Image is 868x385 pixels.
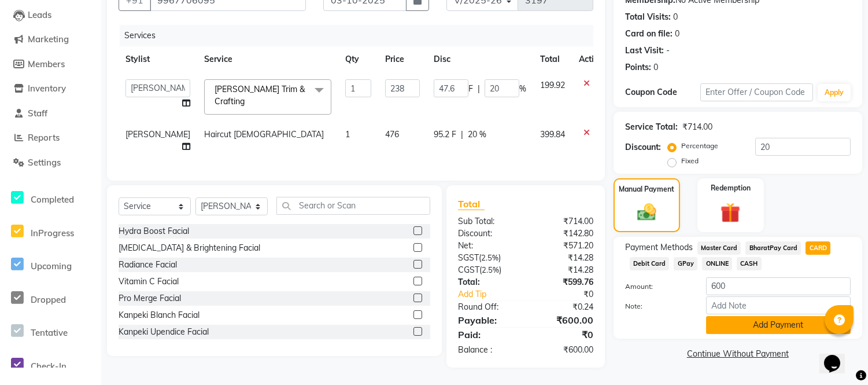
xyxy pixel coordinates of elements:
[572,46,610,72] th: Action
[449,264,526,276] div: ( )
[276,197,430,215] input: Search or Scan
[119,46,197,72] th: Stylist
[526,264,602,276] div: ₹14.28
[28,34,69,45] span: Marketing
[697,241,741,255] span: Master Card
[806,241,830,255] span: CARD
[449,344,526,356] div: Balance :
[666,45,670,57] div: -
[538,288,602,300] div: ₹0
[616,301,697,311] label: Note:
[245,96,250,107] a: x
[526,344,602,356] div: ₹600.00
[449,215,526,228] div: Sub Total:
[674,257,697,270] span: GPay
[533,46,572,72] th: Total
[481,253,498,262] span: 2.5%
[616,281,697,292] label: Amount:
[449,313,526,327] div: Payable:
[675,28,679,40] div: 0
[702,257,732,270] span: ONLINE
[619,184,674,195] label: Manual Payment
[468,129,486,141] span: 20 %
[819,339,856,373] iframe: chat widget
[31,261,72,272] span: Upcoming
[745,241,801,255] span: BharatPay Card
[3,131,98,145] a: Reports
[625,61,651,74] div: Points:
[28,83,66,94] span: Inventory
[119,292,181,305] div: Pro Merge Facial
[706,277,851,295] input: Amount
[458,265,479,275] span: CGST
[526,252,602,264] div: ₹14.28
[119,225,189,237] div: Hydra Boost Facial
[482,265,499,274] span: 2.5%
[449,228,526,240] div: Discount:
[540,80,565,90] span: 199.92
[119,309,200,321] div: Kanpeki Blanch Facial
[519,83,526,95] span: %
[449,328,526,342] div: Paid:
[31,194,74,205] span: Completed
[714,200,747,225] img: _gift.svg
[119,276,179,288] div: Vitamin C Facial
[427,46,533,72] th: Disc
[625,86,700,98] div: Coupon Code
[3,107,98,120] a: Staff
[478,83,480,95] span: |
[385,129,399,140] span: 476
[526,301,602,313] div: ₹0.24
[31,228,74,239] span: InProgress
[3,9,98,22] a: Leads
[31,294,66,305] span: Dropped
[449,276,526,288] div: Total:
[625,45,664,57] div: Last Visit:
[449,240,526,252] div: Net:
[458,252,479,263] span: SGST
[28,132,60,143] span: Reports
[3,82,98,96] a: Inventory
[28,157,61,168] span: Settings
[434,129,456,141] span: 95.2 F
[653,61,658,74] div: 0
[706,316,851,334] button: Add Payment
[700,83,813,101] input: Enter Offer / Coupon Code
[3,156,98,170] a: Settings
[449,252,526,264] div: ( )
[706,296,851,314] input: Add Note
[625,121,678,133] div: Service Total:
[378,46,427,72] th: Price
[125,129,190,140] span: [PERSON_NAME]
[616,348,860,360] a: Continue Without Payment
[673,11,678,23] div: 0
[119,259,177,271] div: Radiance Facial
[526,276,602,288] div: ₹599.76
[540,129,565,140] span: 399.84
[215,84,305,107] span: [PERSON_NAME] Trim & Crafting
[458,198,485,210] span: Total
[625,28,673,40] div: Card on file:
[3,58,98,71] a: Members
[737,257,762,270] span: CASH
[631,201,662,223] img: _cash.svg
[28,9,51,20] span: Leads
[28,108,47,119] span: Staff
[204,129,324,140] span: Haircut [DEMOGRAPHIC_DATA]
[526,328,602,342] div: ₹0
[526,313,602,327] div: ₹600.00
[526,215,602,228] div: ₹714.00
[681,156,699,166] label: Fixed
[119,326,209,338] div: Kanpeki Upendice Facial
[468,83,473,95] span: F
[120,25,602,46] div: Services
[119,242,260,254] div: [MEDICAL_DATA] & Brightening Facial
[625,241,693,254] span: Payment Methods
[711,183,751,193] label: Redemption
[625,11,671,23] div: Total Visits:
[31,327,68,338] span: Tentative
[681,141,718,151] label: Percentage
[818,84,851,101] button: Apply
[345,129,350,140] span: 1
[682,121,712,133] div: ₹714.00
